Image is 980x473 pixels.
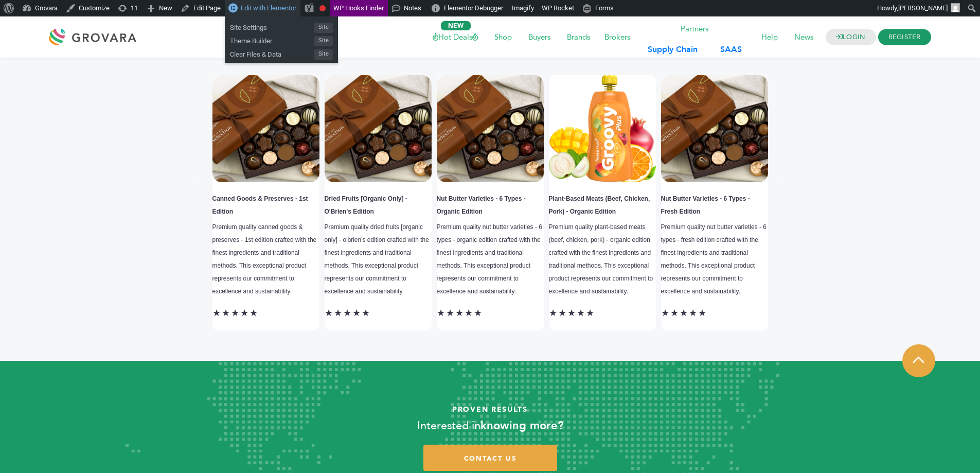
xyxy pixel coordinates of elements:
[549,221,656,298] p: Premium quality plant-based meats (beef, chicken, pork) - organic edition crafted with the finest...
[661,195,750,215] a: Nut Butter Varieties - 6 Types - Fresh Edition
[464,454,516,463] span: contact us
[754,31,785,43] a: Help
[319,5,326,11] div: Focus keyphrase not set
[225,46,338,60] a: Clear Files & DataSite
[720,44,742,55] b: SAAS
[197,177,207,187] button: Previous
[710,42,752,58] a: SAAS
[437,195,526,215] a: Nut Butter Varieties - 6 Types - Organic Edition
[212,195,308,215] a: Canned Goods & Preserves - 1st Edition
[560,31,597,43] a: Brands
[661,221,768,298] p: Premium quality nut butter varieties - 6 types - fresh edition crafted with the finest ingredient...
[521,27,558,47] span: Buyers
[425,27,485,47] span: Hot Deals
[241,4,296,12] span: Edit with Elementor
[225,20,338,33] a: Site SettingsSite
[425,31,485,43] a: Hot Deals
[549,195,650,215] a: Plant-Based Meats (Beef, Chicken, Pork) - Organic Edition
[898,4,948,12] span: [PERSON_NAME]
[212,306,319,320] div: ★★★★★
[212,221,319,298] p: Premium quality canned goods & preserves - 1st edition crafted with the finest ingredients and tr...
[314,23,333,33] span: Site
[437,306,544,320] div: ★★★★★
[878,29,931,45] span: REGISTER
[549,75,656,182] img: Plant-Based Meats (Beef, Chicken, Pork) - Organic Edition
[230,46,314,60] span: Clear Files & Data
[773,177,783,187] button: Next
[597,27,637,47] span: Brokers
[754,27,785,47] span: Help
[637,42,708,58] a: Supply Chain
[437,75,544,182] img: Nut Butter Varieties - 6 Types - Organic Edition
[787,27,821,47] span: News
[423,445,557,471] a: contact us
[225,33,338,46] a: Theme BuilderSite
[826,29,876,45] a: LOGIN
[648,44,698,55] b: Supply Chain
[487,27,519,47] span: Shop
[673,16,716,42] span: Partners
[230,33,314,46] span: Theme Builder
[325,75,432,182] img: Dried Fruits [Organic Only] - O'Brien's Edition
[661,75,768,182] img: Nut Butter Varieties - 6 Types - Fresh Edition
[597,31,637,43] a: Brokers
[549,306,656,320] div: ★★★★★
[325,221,432,298] p: Premium quality dried fruits [organic only] - o'brien's edition crafted with the finest ingredien...
[417,418,480,433] span: Interested in
[314,36,333,46] span: Site
[230,20,314,33] span: Site Settings
[787,31,821,43] a: News
[212,75,319,182] img: Canned Goods & Preserves - 1st Edition
[325,306,432,320] div: ★★★★★
[314,49,333,60] span: Site
[560,27,597,47] span: Brands
[661,306,768,320] div: ★★★★★
[437,221,544,298] p: Premium quality nut butter varieties - 6 types - organic edition crafted with the finest ingredie...
[487,31,519,43] a: Shop
[325,195,407,215] a: Dried Fruits [Organic Only] - O'Brien's Edition
[521,31,558,43] a: Buyers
